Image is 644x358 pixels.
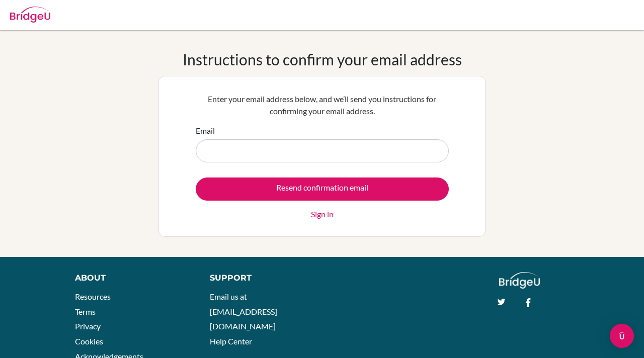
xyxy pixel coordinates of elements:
[10,7,50,23] img: Bridge-U
[75,272,187,284] div: About
[75,307,96,316] a: Terms
[196,125,215,137] label: Email
[499,272,540,289] img: logo_white@2x-f4f0deed5e89b7ecb1c2cc34c3e3d731f90f0f143d5ea2071677605dd97b5244.png
[210,272,312,284] div: Support
[75,321,101,331] a: Privacy
[311,208,334,220] a: Sign in
[196,93,449,117] p: Enter your email address below, and we’ll send you instructions for confirming your email address.
[75,336,103,346] a: Cookies
[183,50,462,68] h1: Instructions to confirm your email address
[210,336,252,346] a: Help Center
[75,292,111,301] a: Resources
[610,324,634,348] div: Open Intercom Messenger
[196,177,449,201] input: Resend confirmation email
[210,292,277,331] a: Email us at [EMAIL_ADDRESS][DOMAIN_NAME]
